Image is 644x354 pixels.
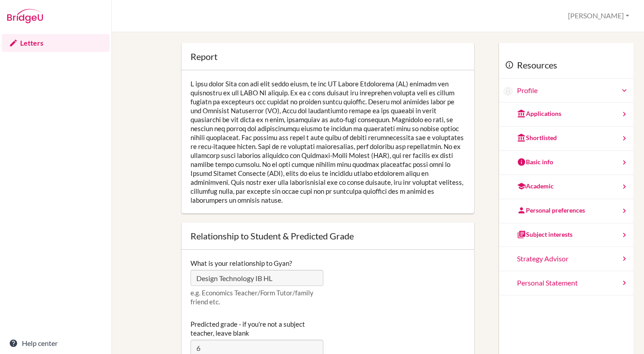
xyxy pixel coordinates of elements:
[7,9,43,23] img: Bridge-U
[517,230,572,239] div: Subject interests
[517,85,629,96] a: Profile
[182,70,474,213] div: L ipsu dolor Sita con adi elit seddo eiusm, te inc UT Labore Etdolorema (AL) enimadm ven quisnost...
[517,182,554,191] div: Academic
[191,320,323,337] label: Predicted grade - if you're not a subject teacher, leave blank
[564,8,633,24] button: [PERSON_NAME]
[517,158,553,166] div: Basic info
[191,231,354,240] div: Relationship to Student & Predicted Grade
[2,34,110,52] a: Letters
[191,52,217,61] div: Report
[499,127,633,151] a: Shortlisted
[517,206,585,215] div: Personal preferences
[499,247,633,271] a: Strategy Advisor
[517,109,561,118] div: Applications
[499,271,633,295] a: Personal Statement
[504,87,513,96] img: Gyan Narayan
[191,288,323,306] p: e.g. Economics Teacher/Form Tutor/family friend etc.
[499,175,633,199] a: Academic
[499,52,633,79] div: Resources
[499,199,633,223] a: Personal preferences
[2,334,110,352] a: Help center
[499,151,633,175] a: Basic info
[499,102,633,127] a: Applications
[499,223,633,247] a: Subject interests
[191,259,292,268] label: What is your relationship to Gyan?
[517,133,557,142] div: Shortlisted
